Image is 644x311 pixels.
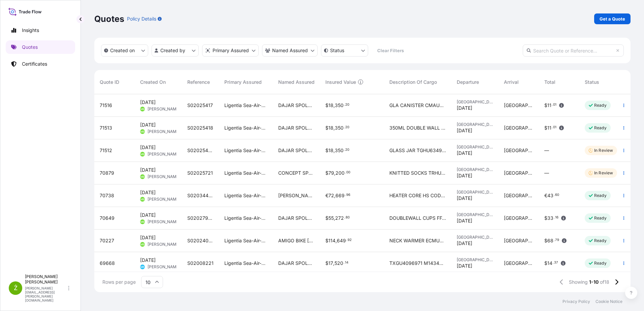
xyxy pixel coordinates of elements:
[554,262,558,264] span: 37
[140,264,144,270] span: MK
[278,102,315,109] span: DAJAR SPOLKA Z O. O.
[457,212,493,217] span: [GEOGRAPHIC_DATA]
[348,239,352,241] span: 92
[457,195,472,202] span: [DATE]
[6,57,75,71] a: Certificates
[224,260,267,267] span: Ligentia Sea-Air-Rail Sp. z o.o.
[101,44,148,57] button: createdOn Filter options
[594,215,607,221] p: Ready
[333,126,335,130] span: ,
[224,237,267,244] span: Ligentia Sea-Air-Rail Sp. z o.o.
[278,170,315,176] span: CONCEPT SPORT SP. Z O.O.
[595,299,622,304] a: Cookie Notice
[224,102,267,109] span: Ligentia Sea-Air-Rail Sp. z o.o.
[504,237,534,244] span: [GEOGRAPHIC_DATA]
[457,167,493,172] span: [GEOGRAPHIC_DATA]
[554,239,555,241] span: .
[345,149,349,151] span: 20
[345,104,349,106] span: 20
[345,126,349,129] span: 20
[334,216,335,220] span: ,
[140,99,156,106] span: [DATE]
[187,102,213,109] span: S02025417
[224,192,267,199] span: Ligentia Sea-Air-Rail Sp. z o.o.
[554,216,555,219] span: .
[187,260,214,267] span: S02008221
[552,126,553,129] span: .
[457,257,493,263] span: [GEOGRAPHIC_DATA]
[547,261,552,266] span: 14
[100,125,112,131] span: 71513
[457,105,472,111] span: [DATE]
[140,212,156,218] span: [DATE]
[328,103,333,108] span: 18
[140,189,156,196] span: [DATE]
[140,151,144,158] span: MB
[330,47,344,54] p: Status
[187,192,214,199] span: S02034429
[585,79,599,85] span: Status
[100,147,112,154] span: 71512
[344,104,345,106] span: .
[457,122,493,127] span: [GEOGRAPHIC_DATA]
[346,239,347,241] span: .
[594,148,613,153] p: In Review
[325,216,328,220] span: $
[552,104,553,106] span: .
[335,171,345,175] span: 200
[213,47,249,54] p: Primary Assured
[328,193,334,198] span: 72
[389,125,446,131] span: 350ML DOUBLE WALL GLA TLLU8882616 40HC, 6112,000 KGS, 52,808 M3, 3820 CTN
[278,147,315,154] span: DAJAR SPOLKA Z O. O.
[377,47,404,54] p: Clear Filters
[333,103,335,108] span: ,
[187,237,214,244] span: S02024029
[334,193,335,198] span: ,
[346,216,350,219] span: 80
[345,262,348,264] span: 14
[278,237,315,244] span: AMIGO BIKE [PERSON_NAME]
[594,13,631,24] a: Get a Quote
[389,170,446,176] span: KNITTED SOCKS TRHU8335490 40hc, 9100,00kgs, 64,680 m3, 2000ctn TLLU5670779 40hc , 9100,00kgs, 64,...
[344,262,345,264] span: .
[333,148,335,153] span: ,
[160,47,185,54] p: Created by
[140,196,144,203] span: MB
[224,170,267,176] span: Ligentia Sea-Air-Rail Sp. z o.o.
[504,102,534,109] span: [GEOGRAPHIC_DATA]
[325,103,328,108] span: $
[562,299,590,304] p: Privacy Policy
[555,194,559,196] span: 60
[457,240,472,247] span: [DATE]
[278,260,315,267] span: DAJAR SPOLKA Z O.O.
[457,150,472,157] span: [DATE]
[389,260,446,267] span: TXGU4096971 M1434940 40HC 4561.92 KG 65.127 M3 1536 CTN || METAL ORGANIZERS
[337,238,346,243] span: 649
[272,47,308,54] p: Named Assured
[148,264,180,270] span: [PERSON_NAME]
[544,216,547,220] span: $
[544,261,547,266] span: $
[389,102,446,109] span: GLA CANISTER CMAU5779578 40HC, 8018,400 KGS, 53,840 KGS
[328,261,333,266] span: 17
[523,44,624,57] input: Search Quote or Reference...
[544,103,547,108] span: $
[325,79,356,85] span: Insured Value
[100,260,115,267] span: 69668
[544,193,547,198] span: €
[100,192,114,199] span: 70738
[148,174,180,179] span: [PERSON_NAME]
[152,44,199,57] button: createdBy Filter options
[140,79,166,85] span: Created On
[22,61,47,67] p: Certificates
[389,237,446,244] span: NECK WARMER ECMU7394388 M4030008 40HC 4043.20 KG 61.35 M3 1064 CTN GESU6759560 M2235184 40HC 4043...
[94,13,124,24] p: Quotes
[594,238,607,243] p: Ready
[504,170,534,176] span: [GEOGRAPHIC_DATA]
[148,219,180,224] span: [PERSON_NAME]
[140,241,144,248] span: MB
[328,216,334,220] span: 55
[335,126,344,130] span: 350
[325,148,328,153] span: $
[278,79,315,85] span: Named Assured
